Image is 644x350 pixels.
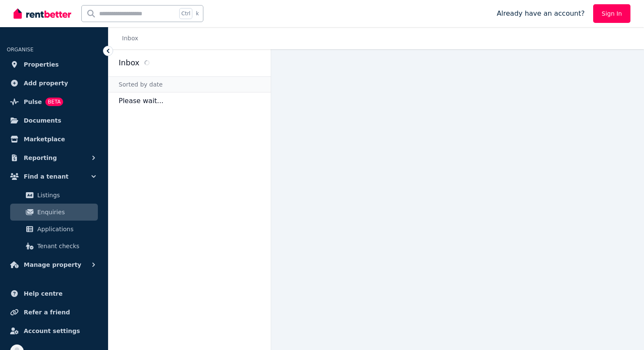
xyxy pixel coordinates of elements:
a: Account settings [7,322,101,339]
img: RentBetter [14,7,71,20]
span: k [196,10,199,17]
a: Enquiries [10,204,98,221]
a: Tenant checks [10,238,98,255]
button: Find a tenant [7,168,101,185]
span: Tenant checks [37,241,94,251]
a: Sign In [593,4,630,23]
span: Already have an account? [497,8,585,19]
span: Marketplace [24,134,65,144]
button: Reporting [7,149,101,166]
span: Pulse [24,97,42,107]
a: PulseBETA [7,93,101,110]
span: Enquiries [37,207,94,217]
p: Please wait... [108,92,271,109]
span: Listings [37,190,94,200]
span: ORGANISE [7,47,33,53]
span: Add property [24,78,68,88]
a: Marketplace [7,131,101,148]
div: Sorted by date [108,76,271,92]
span: Help centre [24,288,63,299]
span: BETA [45,98,63,106]
span: Applications [37,224,94,234]
span: Account settings [24,326,80,336]
span: Refer a friend [24,307,70,317]
span: Documents [24,115,61,126]
nav: Breadcrumb [108,27,148,49]
a: Inbox [122,35,138,42]
a: Add property [7,75,101,92]
a: Properties [7,56,101,73]
h2: Inbox [119,57,139,69]
span: Reporting [24,153,57,163]
a: Documents [7,112,101,129]
a: Applications [10,221,98,238]
a: Refer a friend [7,304,101,321]
a: Help centre [7,285,101,302]
span: Find a tenant [24,171,69,182]
span: Ctrl [179,8,192,19]
span: Properties [24,59,59,70]
button: Manage property [7,256,101,273]
a: Listings [10,187,98,204]
span: Manage property [24,260,81,270]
